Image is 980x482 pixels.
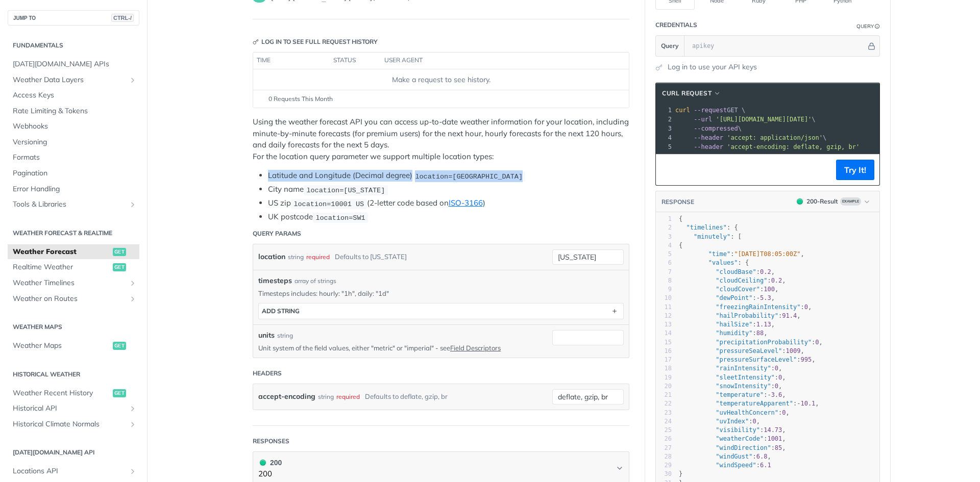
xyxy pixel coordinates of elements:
[656,409,672,417] div: 23
[679,374,786,381] span: : ,
[258,343,537,352] p: Unit system of the field values, either "metric" or "imperial" - see
[656,338,672,347] div: 15
[253,437,289,446] div: Responses
[856,22,880,30] div: QueryInformation
[13,90,137,100] span: Access Keys
[8,244,139,260] a: Weather Forecastget
[365,389,448,404] div: Defaults to deflate, gzip, br
[753,418,756,425] span: 0
[656,452,672,461] div: 28
[253,53,330,69] th: time
[129,76,137,84] button: Show subpages for Weather Data Layers
[694,125,738,132] span: --compressed
[656,36,684,56] button: Query
[258,457,624,480] button: 200 200200
[335,249,407,264] div: Defaults to [US_STATE]
[656,115,673,124] div: 2
[756,321,771,328] span: 1.13
[656,470,672,478] div: 30
[782,409,786,416] span: 0
[8,119,139,134] a: Webhooks
[661,41,679,50] span: Query
[306,186,385,194] span: location=[US_STATE]
[8,166,139,181] a: Pagination
[293,200,364,208] span: location=10001 US
[716,444,771,451] span: "windDirection"
[8,135,139,150] a: Versioning
[679,329,768,337] span: : ,
[13,153,137,163] span: Formats
[716,303,800,311] span: "freezingRainIntensity"
[450,344,501,352] a: Field Descriptors
[775,444,782,451] span: 85
[8,57,139,72] a: [DATE][DOMAIN_NAME] APIs
[679,294,775,301] span: : ,
[13,247,110,257] span: Weather Forecast
[288,249,304,264] div: string
[679,303,812,311] span: : ,
[716,365,771,372] span: "rainIntensity"
[129,200,137,209] button: Show subpages for Tools & Libraries
[656,215,672,223] div: 1
[415,172,523,180] span: location=[GEOGRAPHIC_DATA]
[679,277,786,284] span: : ,
[875,24,880,29] i: Information
[8,72,139,88] a: Weather Data LayersShow subpages for Weather Data Layers
[668,62,757,72] a: Log in to use your API keys
[734,250,800,258] span: "[DATE]T08:05:00Z"
[694,107,727,114] span: --request
[716,374,775,381] span: "sleetIntensity"
[113,389,126,397] span: get
[708,259,738,266] span: "values"
[8,260,139,275] a: Realtime Weatherget
[258,468,282,480] p: 200
[13,75,126,85] span: Weather Data Layers
[616,464,624,472] svg: Chevron
[658,88,725,98] button: cURL Request
[13,294,126,304] span: Weather on Routes
[679,312,801,319] span: : ,
[679,347,804,354] span: : ,
[13,388,110,398] span: Weather Recent History
[656,444,672,452] div: 27
[8,41,139,50] h2: Fundamentals
[716,356,797,363] span: "pressureSurfaceLevel"
[253,369,282,378] div: Headers
[771,391,782,398] span: 3.6
[656,399,672,408] div: 22
[129,404,137,413] button: Show subpages for Historical API
[258,457,282,468] div: 200
[253,229,301,238] div: Query Params
[775,383,778,390] span: 0
[656,223,672,232] div: 2
[381,53,608,69] th: user agent
[716,339,812,346] span: "precipitationProbability"
[13,168,137,179] span: Pagination
[13,419,126,429] span: Historical Climate Normals
[767,435,782,442] span: 1001
[792,196,874,207] button: 200200-ResultExample
[13,466,126,476] span: Locations API
[656,417,672,426] div: 24
[679,233,742,240] span: : [
[13,137,137,147] span: Versioning
[675,116,816,123] span: \
[764,426,782,434] span: 14.73
[716,409,778,416] span: "uvHealthConcern"
[8,417,139,432] a: Historical Climate NormalsShow subpages for Historical Climate Normals
[656,426,672,435] div: 25
[716,294,752,301] span: "dewPoint"
[760,294,771,301] span: 5.3
[694,233,730,240] span: "minutely"
[716,418,749,425] span: "uvIndex"
[694,134,723,141] span: --header
[716,391,764,398] span: "temperature"
[111,14,134,22] span: CTRL-/
[679,453,771,460] span: : ,
[258,289,624,298] p: Timesteps includes: hourly: "1h", daily: "1d"
[656,142,673,151] div: 5
[771,277,782,284] span: 0.2
[778,374,782,381] span: 0
[679,400,819,407] span: : ,
[656,133,673,142] div: 4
